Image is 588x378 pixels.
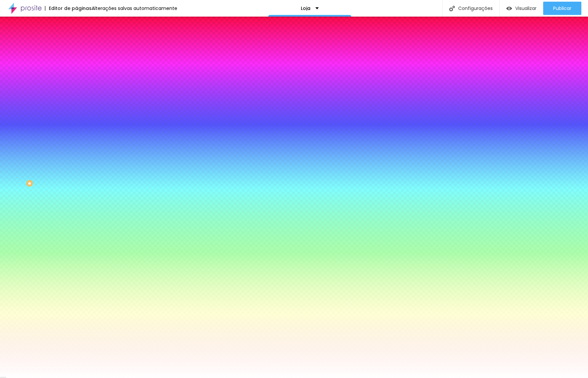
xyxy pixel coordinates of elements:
[515,6,537,11] span: Visualizar
[500,2,543,15] button: Visualizar
[449,6,455,11] img: Icone
[45,6,92,11] div: Editor de páginas
[553,6,571,11] span: Publicar
[92,6,177,11] div: Alterações salvas automaticamente
[301,6,310,11] p: Loja
[506,6,512,11] img: view-1.svg
[543,2,581,15] button: Publicar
